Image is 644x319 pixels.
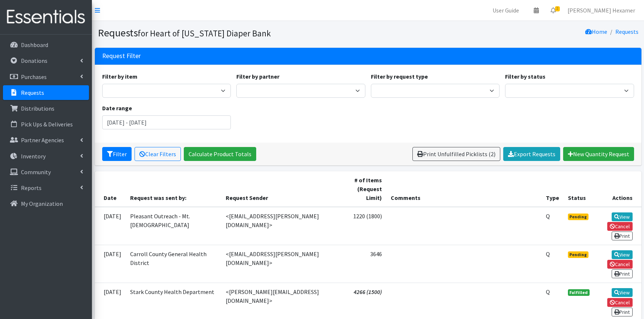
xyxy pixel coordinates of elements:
[3,117,89,132] a: Pick Ups & Deliveries
[3,149,89,164] a: Inventory
[412,147,500,161] a: Print Unfulfilled Picklists (2)
[607,222,633,231] a: Cancel
[612,232,633,240] a: Print
[21,121,73,128] p: Pick Ups & Deliveries
[612,269,633,278] a: Print
[21,168,51,176] p: Community
[21,73,47,80] p: Purchases
[3,69,89,84] a: Purchases
[505,72,545,81] label: Filter by status
[95,171,126,207] th: Date
[102,104,132,112] label: Date range
[612,212,633,221] a: View
[3,133,89,147] a: Partner Agencies
[585,28,607,35] a: Home
[221,171,340,207] th: Request Sender
[545,3,562,18] a: 2
[3,180,89,195] a: Reports
[568,289,590,296] span: Fulfilled
[21,89,44,96] p: Requests
[95,207,126,245] td: [DATE]
[503,147,560,161] a: Export Requests
[126,245,222,283] td: Carroll County General Health District
[95,245,126,283] td: [DATE]
[612,308,633,316] a: Print
[102,147,132,161] button: Filter
[102,115,231,129] input: January 1, 2011 - December 31, 2011
[563,147,634,161] a: New Quantity Request
[607,298,633,307] a: Cancel
[615,28,638,35] a: Requests
[3,37,89,52] a: Dashboard
[612,250,633,259] a: View
[340,207,386,245] td: 1220 (1800)
[3,85,89,100] a: Requests
[371,72,428,81] label: Filter by request type
[546,250,550,258] abbr: Quantity
[563,171,594,207] th: Status
[340,171,386,207] th: # of Items (Request Limit)
[21,105,54,112] p: Distributions
[3,101,89,116] a: Distributions
[21,41,48,49] p: Dashboard
[3,5,89,29] img: HumanEssentials
[386,171,541,207] th: Comments
[135,147,181,161] a: Clear Filters
[607,260,633,269] a: Cancel
[126,207,222,245] td: Pleasant Outreach - Mt. [DEMOGRAPHIC_DATA]
[546,212,550,220] abbr: Quantity
[102,72,137,81] label: Filter by item
[184,147,256,161] a: Calculate Product Totals
[555,6,560,11] span: 2
[21,136,64,144] p: Partner Agencies
[3,165,89,179] a: Community
[541,171,563,207] th: Type
[562,3,641,18] a: [PERSON_NAME] Hexamer
[594,171,641,207] th: Actions
[21,57,47,64] p: Donations
[21,184,42,191] p: Reports
[568,251,589,258] span: Pending
[340,245,386,283] td: 3646
[612,288,633,297] a: View
[3,53,89,68] a: Donations
[21,153,46,160] p: Inventory
[487,3,525,18] a: User Guide
[221,207,340,245] td: <[EMAIL_ADDRESS][PERSON_NAME][DOMAIN_NAME]>
[236,72,279,81] label: Filter by partner
[126,171,222,207] th: Request was sent by:
[3,196,89,211] a: My Organization
[221,245,340,283] td: <[EMAIL_ADDRESS][PERSON_NAME][DOMAIN_NAME]>
[98,26,365,39] h1: Requests
[138,28,271,39] small: for Heart of [US_STATE] Diaper Bank
[546,288,550,295] abbr: Quantity
[102,52,141,60] h3: Request Filter
[21,200,63,207] p: My Organization
[568,214,589,220] span: Pending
